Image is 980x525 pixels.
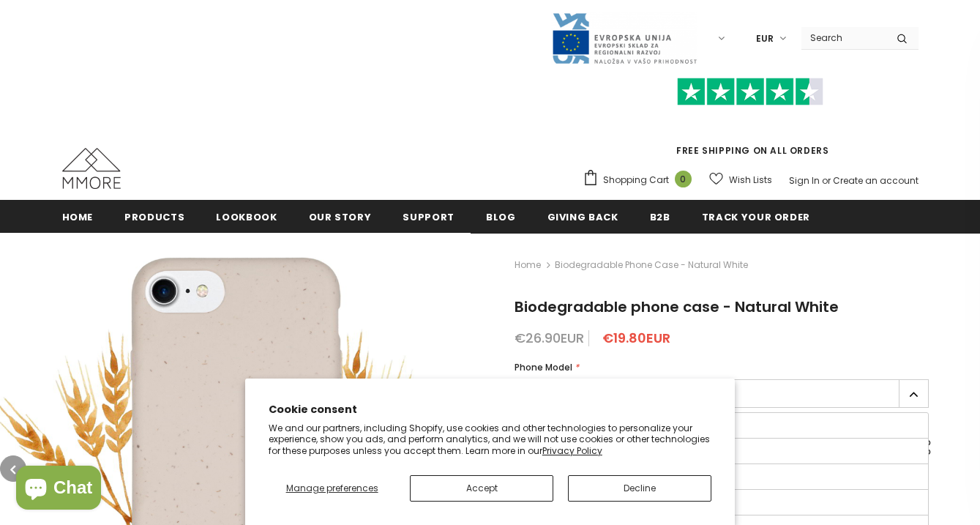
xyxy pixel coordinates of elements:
span: EUR [756,31,774,46]
span: Lookbook [216,210,277,224]
a: Javni Razpis [551,31,697,44]
a: Sign In [789,174,820,187]
a: Giving back [547,200,618,233]
a: Our Story [309,200,372,233]
span: Manage preferences [286,482,378,494]
a: Home [515,256,541,274]
input: Search Site [801,27,886,48]
span: Blog [486,210,516,224]
img: Trust Pilot Stars [677,78,823,106]
span: €19.80EUR [602,329,670,347]
span: Phone Model [515,361,572,373]
img: MMORE Cases [62,148,121,189]
span: support [403,210,455,224]
a: Shopping Cart 0 [583,169,699,191]
img: Javni Razpis [551,12,697,65]
span: Shopping Cart [603,173,669,187]
a: Create an account [833,174,919,187]
span: Wish Lists [729,173,772,187]
a: Lookbook [216,200,277,233]
iframe: Customer reviews powered by Trustpilot [583,105,919,144]
button: Decline [568,475,711,502]
span: Giving back [547,210,618,224]
span: Track your order [702,210,810,224]
span: FREE SHIPPING ON ALL ORDERS [583,84,919,157]
span: Biodegradable phone case - Natural White [515,297,839,317]
a: Wish Lists [709,167,772,193]
a: Home [62,200,94,233]
span: Products [124,210,184,224]
button: Manage preferences [269,475,396,502]
h2: Cookie consent [269,402,712,417]
a: Track your order [702,200,810,233]
span: Our Story [309,210,372,224]
a: Privacy Policy [542,444,602,457]
span: Home [62,210,94,224]
span: or [822,174,831,187]
span: B2B [650,210,670,224]
span: Biodegradable phone case - Natural White [555,256,748,274]
button: Accept [410,475,553,502]
a: Blog [486,200,516,233]
p: We and our partners, including Shopify, use cookies and other technologies to personalize your ex... [269,422,712,457]
a: Products [124,200,184,233]
a: support [403,200,455,233]
inbox-online-store-chat: Shopify online store chat [12,466,105,513]
span: 0 [675,171,692,187]
a: B2B [650,200,670,233]
span: €26.90EUR [515,329,584,347]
